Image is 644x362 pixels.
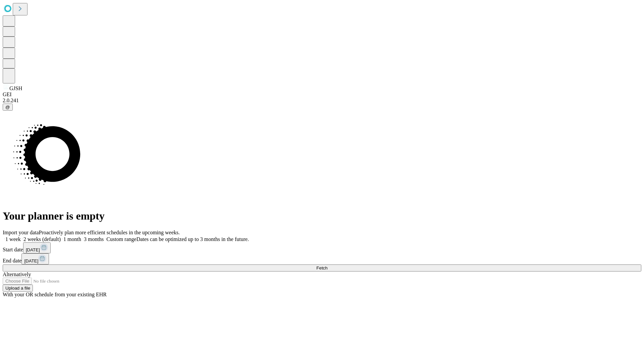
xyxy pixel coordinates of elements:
button: Upload a file [3,285,33,292]
span: With your OR schedule from your existing EHR [3,292,107,297]
button: Fetch [3,264,641,271]
span: 1 month [63,236,81,242]
span: 2 weeks (default) [23,236,61,242]
button: [DATE] [21,253,49,264]
span: Alternatively [3,271,31,277]
div: GEI [3,92,641,98]
span: [DATE] [24,258,38,263]
span: @ [5,105,10,110]
span: Dates can be optimized up to 3 months in the future. [137,236,249,242]
div: 2.0.241 [3,98,641,104]
div: End date [3,253,641,264]
span: GJSH [9,85,22,91]
span: Import your data [3,230,39,235]
span: Proactively plan more efficient schedules in the upcoming weeks. [39,230,180,235]
button: @ [3,104,13,111]
h1: Your planner is empty [3,210,641,222]
span: 1 week [5,236,21,242]
span: 3 months [84,236,104,242]
button: [DATE] [23,242,51,253]
div: Start date [3,242,641,253]
span: Fetch [316,265,327,270]
span: [DATE] [26,247,40,252]
span: Custom range [106,236,136,242]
